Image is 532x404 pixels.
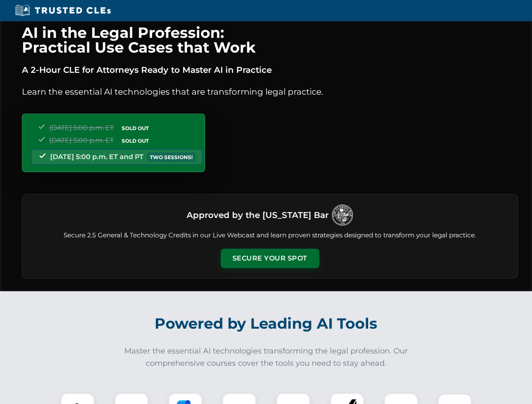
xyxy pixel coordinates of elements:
p: Learn the essential AI technologies that are transforming legal practice. [22,85,518,98]
p: A 2-Hour CLE for Attorneys Ready to Master AI in Practice [22,63,518,77]
span: SOLD OUT [119,136,152,145]
p: Secure 2.5 General & Technology Credits in our Live Webcast and learn proven strategies designed ... [32,231,508,240]
p: Master the essential AI technologies transforming the legal profession. Our comprehensive courses... [119,345,414,369]
span: [DATE] 5:00 p.m. ET [49,124,114,132]
h3: Approved by the [US_STATE] Bar [187,207,329,223]
img: Trusted CLEs [13,4,113,17]
span: [DATE] 5:00 p.m. ET [49,136,114,144]
h2: Powered by Leading AI Tools [33,309,500,338]
span: SOLD OUT [119,124,152,133]
button: Secure Your Spot [221,249,319,268]
img: Logo [332,205,353,226]
h1: AI in the Legal Profession: Practical Use Cases that Work [22,25,518,55]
